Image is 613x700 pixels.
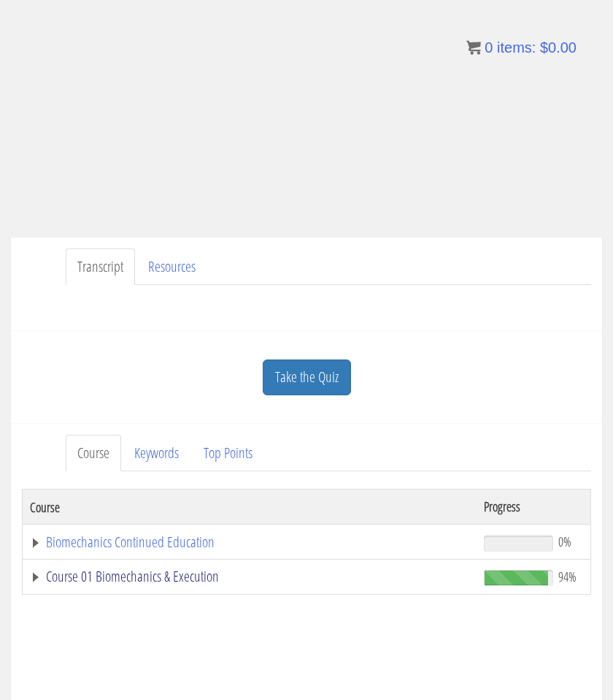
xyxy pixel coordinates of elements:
img: icon11.png [466,40,481,55]
a: Keywords [123,435,190,472]
a: Course 01 Biomechanics & Execution [30,569,469,584]
a: Transcript [66,248,135,286]
a: Course [66,435,121,472]
span: items: [497,39,536,56]
a: Top Points [192,435,264,472]
th: Progress [477,490,591,525]
span: $ [540,39,548,56]
th: Course [23,490,477,525]
a: Biomechanics Continued Education [30,535,469,549]
span: 94% [558,568,577,585]
a: Take the Quiz [263,359,351,395]
a: Resources [136,248,207,286]
span: 0 [485,39,493,56]
span: 0% [558,533,571,549]
a: 0 items: $0.00 [466,39,577,56]
bdi: 0.00 [540,39,577,56]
